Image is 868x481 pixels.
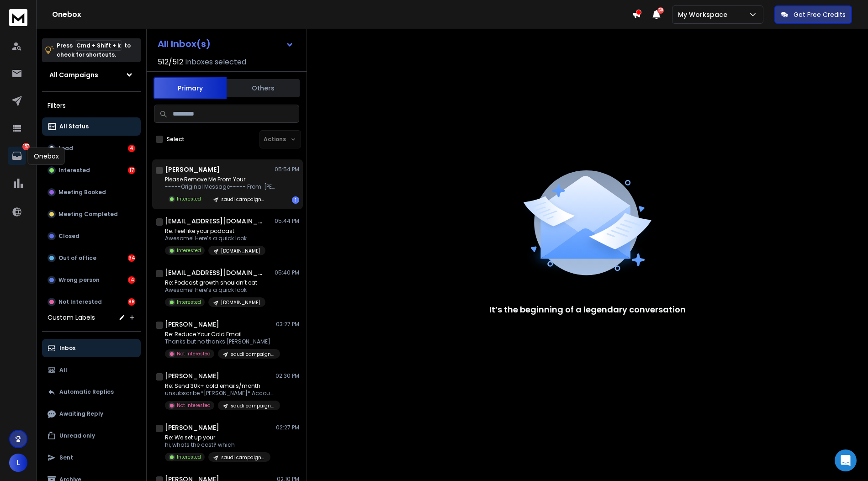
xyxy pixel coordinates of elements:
[42,427,141,445] button: Unread only
[8,147,26,165] a: 157
[58,298,102,306] p: Not Interested
[275,269,299,276] p: 05:40 PM
[165,434,270,441] p: Re: We set up your
[221,454,265,461] p: saudi campaign HealDNS
[794,10,846,19] p: Get Free Credits
[165,441,270,449] p: hi, whats the cost? which
[128,254,135,262] div: 34
[42,449,141,467] button: Sent
[58,167,90,174] p: Interested
[165,320,219,329] h1: [PERSON_NAME]
[58,211,118,218] p: Meeting Completed
[42,117,141,136] button: All Status
[177,402,211,409] p: Not Interested
[292,196,299,204] div: 1
[59,344,75,352] p: Inbox
[42,205,141,223] button: Meeting Completed
[165,279,265,286] p: Re: Podcast growth shouldn’t eat
[167,136,185,143] label: Select
[165,217,265,226] h1: [EMAIL_ADDRESS][DOMAIN_NAME]
[276,321,299,328] p: 03:27 PM
[42,361,141,379] button: All
[165,176,275,183] p: Please Remove Me From Your
[59,366,67,374] p: All
[22,143,30,150] p: 157
[165,390,275,397] p: unsubscribe *[PERSON_NAME]* Account Director,
[158,39,211,48] h1: All Inbox(s)
[221,248,260,254] p: [DOMAIN_NAME]
[657,7,664,14] span: 50
[165,371,219,381] h1: [PERSON_NAME]
[177,299,201,306] p: Interested
[42,139,141,158] button: Lead4
[42,66,141,84] button: All Campaigns
[9,454,27,472] button: L
[42,339,141,357] button: Inbox
[275,372,299,380] p: 02:30 PM
[52,9,632,20] h1: Onebox
[42,405,141,423] button: Awaiting Reply
[42,249,141,267] button: Out of office34
[59,388,114,396] p: Automatic Replies
[57,41,131,59] p: Press to check for shortcuts.
[165,235,265,242] p: Awesome! Here’s a quick look
[231,351,275,358] p: saudi campaign HealDNS
[59,410,103,418] p: Awaiting Reply
[275,166,299,173] p: 05:54 PM
[165,338,275,345] p: Thanks but no thanks [PERSON_NAME]
[58,254,96,262] p: Out of office
[221,196,265,203] p: saudi campaign HealDNS
[28,148,65,165] div: Onebox
[48,313,95,322] h3: Custom Labels
[42,227,141,245] button: Closed
[158,57,183,68] span: 512 / 512
[489,303,686,316] p: It’s the beginning of a legendary conversation
[128,145,135,152] div: 4
[42,99,141,112] h3: Filters
[58,233,79,240] p: Closed
[165,286,265,294] p: Awesome! Here’s a quick look
[59,123,89,130] p: All Status
[42,383,141,401] button: Automatic Replies
[58,145,73,152] p: Lead
[59,432,95,439] p: Unread only
[177,247,201,254] p: Interested
[128,276,135,284] div: 14
[177,196,201,202] p: Interested
[275,217,299,225] p: 05:44 PM
[58,189,106,196] p: Meeting Booked
[153,77,227,99] button: Primary
[42,183,141,201] button: Meeting Booked
[42,293,141,311] button: Not Interested88
[59,454,73,461] p: Sent
[42,271,141,289] button: Wrong person14
[49,70,98,79] h1: All Campaigns
[185,57,246,68] h3: Inboxes selected
[835,449,857,471] div: Open Intercom Messenger
[774,5,852,24] button: Get Free Credits
[165,227,265,235] p: Re: Feel like your podcast
[128,167,135,174] div: 17
[128,298,135,306] div: 88
[165,423,219,432] h1: [PERSON_NAME]
[165,331,275,338] p: Re: Reduce Your Cold Email
[75,40,122,51] span: Cmd + Shift + k
[231,402,275,409] p: saudi campaign HealDNS
[678,10,731,19] p: My Workspace
[165,183,275,190] p: -----Original Message----- From: [PERSON_NAME]
[58,276,100,284] p: Wrong person
[9,9,27,26] img: logo
[42,161,141,180] button: Interested17
[276,424,299,431] p: 02:27 PM
[165,382,275,390] p: Re: Send 30k+ cold emails/month
[177,350,211,357] p: Not Interested
[165,268,265,277] h1: [EMAIL_ADDRESS][DOMAIN_NAME]
[227,78,300,98] button: Others
[177,454,201,460] p: Interested
[150,35,301,53] button: All Inbox(s)
[165,165,220,174] h1: [PERSON_NAME]
[221,299,260,306] p: [DOMAIN_NAME]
